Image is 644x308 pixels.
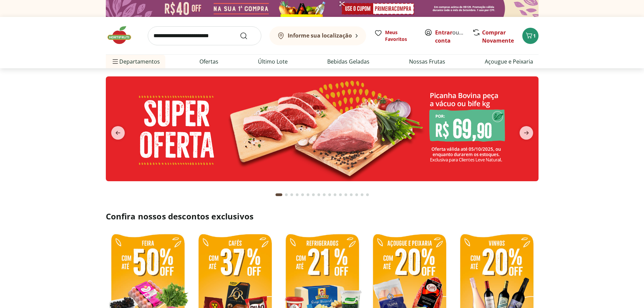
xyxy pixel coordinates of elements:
input: search [148,26,261,45]
button: Go to page 8 from fs-carousel [316,187,321,203]
span: Meus Favoritos [385,29,416,43]
button: Go to page 16 from fs-carousel [359,187,365,203]
a: Bebidas Geladas [327,57,369,66]
img: super oferta [106,76,539,181]
button: Go to page 2 from fs-carousel [284,187,289,203]
button: Go to page 10 from fs-carousel [327,187,332,203]
span: Departamentos [111,53,160,70]
button: Go to page 5 from fs-carousel [300,187,305,203]
button: Go to page 6 from fs-carousel [305,187,311,203]
span: 1 [533,32,536,39]
a: Entrar [435,29,452,36]
a: Comprar Novamente [482,29,514,44]
button: Current page from fs-carousel [274,187,284,203]
button: Submit Search [240,32,256,40]
span: ou [435,28,465,45]
button: Go to page 12 from fs-carousel [338,187,343,203]
button: Go to page 13 from fs-carousel [343,187,349,203]
button: next [514,126,539,140]
button: Go to page 15 from fs-carousel [354,187,359,203]
button: Go to page 14 from fs-carousel [349,187,354,203]
button: Go to page 17 from fs-carousel [365,187,370,203]
button: Go to page 7 from fs-carousel [311,187,316,203]
a: Nossas Frutas [409,57,445,66]
button: Go to page 4 from fs-carousel [294,187,300,203]
button: Go to page 9 from fs-carousel [321,187,327,203]
h2: Confira nossos descontos exclusivos [106,211,539,222]
a: Criar conta [435,29,472,44]
button: Informe sua localização [269,26,366,45]
button: previous [106,126,130,140]
a: Meus Favoritos [374,29,416,43]
button: Carrinho [522,28,539,44]
a: Ofertas [199,57,218,66]
a: Último Lote [258,57,288,66]
a: Açougue e Peixaria [485,57,533,66]
button: Go to page 3 from fs-carousel [289,187,294,203]
b: Informe sua localização [288,32,352,39]
button: Go to page 11 from fs-carousel [332,187,338,203]
button: Menu [111,53,119,70]
img: Hortifruti [106,25,140,45]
